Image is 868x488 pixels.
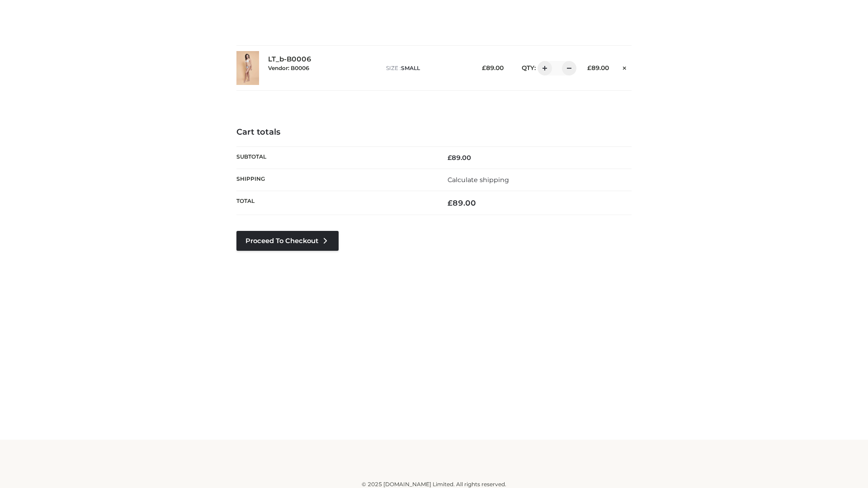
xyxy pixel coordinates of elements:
bdi: 89.00 [587,64,609,71]
span: £ [587,64,591,71]
div: LT_b-B0006 [268,55,377,80]
th: Total [236,191,434,215]
bdi: 89.00 [482,64,504,71]
span: £ [448,154,452,162]
span: £ [448,198,453,207]
a: Calculate shipping [448,176,509,184]
span: SMALL [401,65,420,71]
div: QTY: [513,61,573,75]
a: Proceed to Checkout [236,231,339,251]
span: £ [482,64,486,71]
p: size : [386,64,468,72]
th: Shipping [236,169,434,191]
bdi: 89.00 [448,154,471,162]
bdi: 89.00 [448,198,476,207]
small: Vendor: B0006 [268,65,309,71]
a: Remove this item [618,61,632,73]
th: Subtotal [236,146,434,169]
h4: Cart totals [236,127,632,137]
